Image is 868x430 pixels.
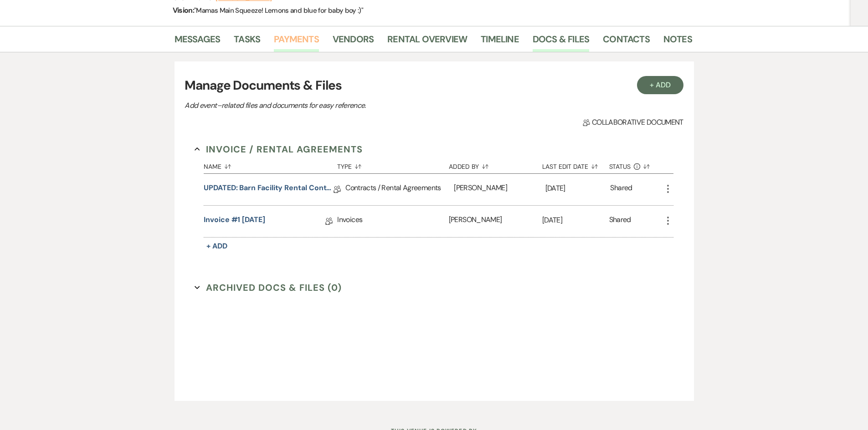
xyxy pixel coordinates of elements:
div: Contracts / Rental Agreements [345,174,454,205]
button: Type [337,156,448,173]
a: Invoice #1 [DATE] [204,214,265,228]
p: Add event–related files and documents for easy reference. [185,100,503,111]
span: " Mamas Main Squeeze! Lemons and blue for baby boy :) " [194,6,363,15]
span: Vision: [173,5,195,15]
span: Status [609,163,631,170]
p: [DATE] [542,214,609,226]
button: + Add [637,76,683,94]
p: [DATE] [545,182,611,194]
button: + Add [204,240,230,253]
div: Shared [609,214,631,228]
a: Vendors [333,32,374,52]
a: Notes [663,32,692,52]
button: Archived Docs & Files (0) [195,281,342,294]
button: Status [609,156,663,173]
button: Invoice / Rental Agreements [195,142,363,156]
button: Name [204,156,337,173]
div: [PERSON_NAME] [449,206,542,237]
a: Messages [175,32,221,52]
a: Payments [274,32,319,52]
span: + Add [206,241,227,251]
a: Timeline [481,32,519,52]
button: Last Edit Date [542,156,609,173]
a: Docs & Files [533,32,589,52]
span: Collaborative document [583,117,683,128]
a: Tasks [234,32,260,52]
h3: Manage Documents & Files [185,76,683,95]
div: Shared [610,182,632,197]
div: [PERSON_NAME] [454,174,545,205]
button: Added By [449,156,542,173]
a: Rental Overview [387,32,467,52]
a: UPDATED: Barn Facility Rental Contract [204,182,334,197]
div: Invoices [337,206,448,237]
a: Contacts [603,32,650,52]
